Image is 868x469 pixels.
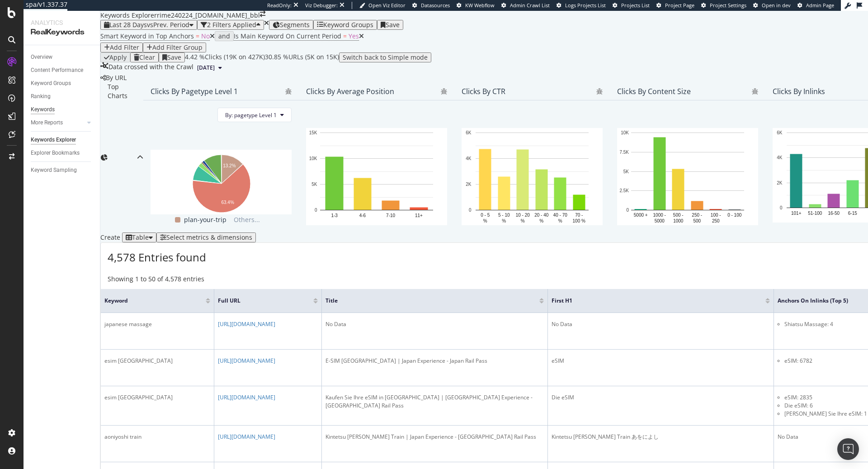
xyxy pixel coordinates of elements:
span: KW Webflow [465,2,495,9]
text: 1-3 [331,213,338,218]
div: More Reports [31,118,63,128]
span: Project Settings [710,2,746,9]
span: = [343,32,347,40]
a: Ranking [31,92,94,101]
text: % [502,218,506,223]
text: 0 [626,208,629,213]
text: % [483,218,487,223]
svg: A chart. [462,128,603,225]
text: 0 - 100 [727,213,742,218]
text: 20 - 40 [534,213,549,218]
div: times [264,20,269,26]
div: Kintetsu [PERSON_NAME] Train | Japan Experience - [GEOGRAPHIC_DATA] Rail Pass [325,433,544,441]
div: Clicks By Content Size [617,87,691,96]
a: Projects List [613,2,650,9]
a: Logs Projects List [557,2,606,9]
text: 101+ [791,211,802,216]
button: Add Filter [100,43,143,52]
text: 7-10 [386,213,395,218]
div: Clear [139,54,155,61]
div: Keyword Sampling [31,166,77,175]
text: 5000 [655,218,665,223]
text: 5000 + [634,213,648,218]
text: 1000 [673,218,684,223]
text: 0 [315,208,317,213]
a: Admin Crawl List [501,2,550,9]
span: Open Viz Editor [368,2,406,9]
a: KW Webflow [457,2,495,9]
button: By: pagetype Level 1 [217,108,292,122]
text: % [521,218,525,223]
div: Keyword Groups [31,79,71,88]
text: % [539,218,543,223]
button: Select metrics & dimensions [156,232,256,242]
text: 70 - [575,213,583,218]
span: Logs Projects List [565,2,606,9]
div: bug [441,88,447,95]
div: Data crossed with the Crawl [108,62,193,73]
text: 15K [309,130,317,135]
div: bug [596,88,603,95]
span: Others... [230,214,264,225]
div: No Data [552,320,770,328]
div: Die eSIM [552,393,770,402]
div: Content Performance [31,66,83,75]
text: 63.4% [221,200,234,205]
div: E-SIM [GEOGRAPHIC_DATA] | Japan Experience - Japan Rail Pass [325,357,544,365]
a: [URL][DOMAIN_NAME] [218,433,275,441]
div: bug [752,88,758,95]
button: Last 28 DaysvsPrev. Period [100,20,197,30]
div: Top Charts [108,82,137,232]
div: ReadOnly: [267,2,292,9]
div: Overview [31,52,52,62]
text: 500 - [673,213,684,218]
span: Admin Crawl List [510,2,550,9]
a: [URL][DOMAIN_NAME] [218,357,275,365]
text: 2K [466,182,472,187]
div: 30.85 % URLs ( 5K on 15K ) [265,52,339,62]
span: Title [325,297,526,305]
text: 100 % [573,218,585,223]
div: Kaufen Sie Ihre eSIM in [GEOGRAPHIC_DATA] | [GEOGRAPHIC_DATA] Experience - [GEOGRAPHIC_DATA] Rail... [325,393,544,410]
div: Keywords [31,105,55,114]
button: 2 Filters Applied [197,20,264,30]
div: Keywords Explorer [31,135,76,145]
a: Keyword Sampling [31,166,94,175]
span: Full URL [218,297,300,305]
button: Save [159,52,185,62]
span: Project Page [665,2,694,9]
div: rime240224_[DOMAIN_NAME]_bbl [157,11,260,20]
span: Last 28 Days [109,20,147,29]
div: Add Filter Group [152,44,203,51]
div: Explorer Bookmarks [31,148,80,158]
a: Open Viz Editor [359,2,406,9]
div: japanese massage [104,320,210,328]
text: 6K [777,130,783,135]
span: Datasources [421,2,450,9]
text: 100 - [711,213,721,218]
div: eSIM [552,357,770,365]
text: 4K [777,156,783,161]
text: 6-15 [848,211,857,216]
span: Is Main Keyword On Current Period [234,32,341,40]
svg: A chart. [151,150,292,214]
button: Apply [100,52,130,62]
div: Add Filter [110,44,139,51]
div: Save [386,21,400,28]
text: 51-100 [808,211,822,216]
text: 0 [469,208,472,213]
div: arrow-right-arrow-left [260,11,265,17]
div: Create [100,232,156,242]
text: 7.5K [619,150,629,155]
span: vs Prev. Period [147,20,189,29]
button: Table [122,232,156,242]
button: Keyword Groups [313,20,377,30]
div: Showing 1 to 50 of 4,578 entries [108,275,204,284]
button: and [215,31,234,41]
div: 2 Filters Applied [207,21,256,28]
div: Save [167,54,181,61]
text: 13.2% [223,164,236,169]
text: % [558,218,562,223]
span: First H1 [552,297,752,305]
